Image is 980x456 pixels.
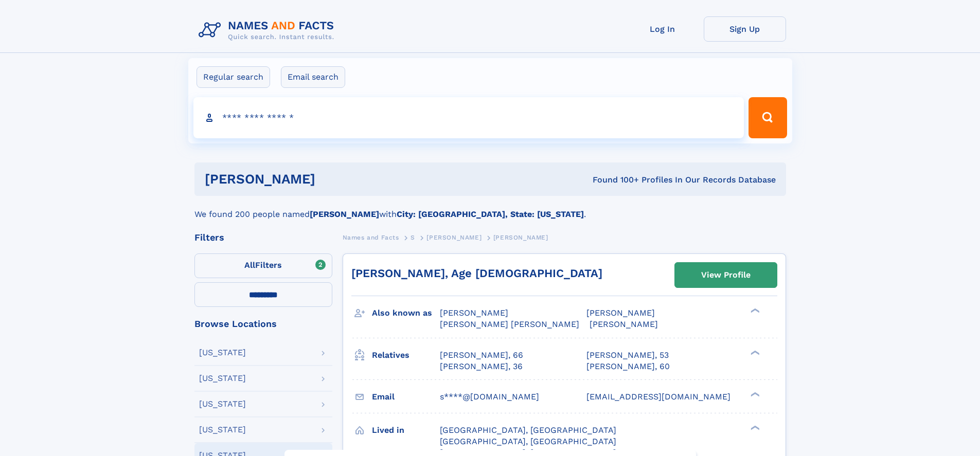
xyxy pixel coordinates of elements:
[454,174,776,186] div: Found 100+ Profiles In Our Records Database
[193,97,744,138] input: search input
[704,16,786,42] a: Sign Up
[586,392,730,402] span: [EMAIL_ADDRESS][DOMAIN_NAME]
[749,97,787,138] button: Search Button
[440,308,508,318] span: [PERSON_NAME]
[701,263,751,287] div: View Profile
[748,307,760,314] div: ❯
[748,391,760,397] div: ❯
[199,426,246,434] div: [US_STATE]
[372,388,440,406] h3: Email
[426,234,482,241] span: [PERSON_NAME]
[199,374,246,382] div: [US_STATE]
[675,263,777,287] a: View Profile
[586,308,655,318] span: [PERSON_NAME]
[411,231,415,244] a: S
[343,231,399,244] a: Names and Facts
[199,349,246,357] div: [US_STATE]
[351,267,602,280] a: [PERSON_NAME], Age [DEMOGRAPHIC_DATA]
[586,361,670,372] a: [PERSON_NAME], 60
[244,260,255,270] span: All
[621,16,704,42] a: Log In
[372,422,440,439] h3: Lived in
[372,346,440,364] h3: Relatives
[194,233,332,242] div: Filters
[411,234,415,241] span: S
[440,425,616,435] span: [GEOGRAPHIC_DATA], [GEOGRAPHIC_DATA]
[372,304,440,322] h3: Also known as
[440,350,523,361] a: [PERSON_NAME], 66
[194,196,786,221] div: We found 200 people named with .
[310,209,379,219] b: [PERSON_NAME]
[586,350,669,361] a: [PERSON_NAME], 53
[205,173,454,186] h1: [PERSON_NAME]
[194,253,332,278] label: Filters
[199,400,246,408] div: [US_STATE]
[194,16,343,44] img: Logo Names and Facts
[440,361,523,372] a: [PERSON_NAME], 36
[440,319,579,329] span: [PERSON_NAME] [PERSON_NAME]
[590,319,658,329] span: [PERSON_NAME]
[440,436,616,446] span: [GEOGRAPHIC_DATA], [GEOGRAPHIC_DATA]
[281,66,345,88] label: Email search
[748,424,760,431] div: ❯
[426,231,482,244] a: [PERSON_NAME]
[397,209,584,219] b: City: [GEOGRAPHIC_DATA], State: [US_STATE]
[194,319,332,329] div: Browse Locations
[493,234,548,241] span: [PERSON_NAME]
[748,349,760,356] div: ❯
[197,66,270,88] label: Regular search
